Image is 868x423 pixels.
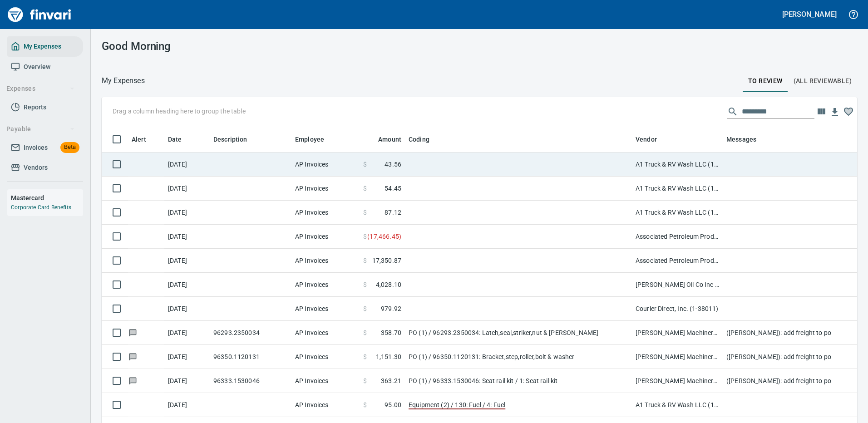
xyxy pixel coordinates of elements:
[5,4,74,25] img: Finvari
[128,354,138,359] span: Has messages
[405,369,632,393] td: PO (1) / 96333.1530046: Seat rail kit / 1: Seat rail kit
[378,134,401,145] span: Amount
[385,184,401,193] span: 54.45
[363,208,367,217] span: $
[794,75,852,87] span: (All Reviewable)
[381,376,401,385] span: 363.21
[291,273,360,297] td: AP Invoices
[3,80,79,97] button: Expenses
[6,123,75,135] span: Payable
[7,138,83,158] a: InvoicesBeta
[24,61,50,73] span: Overview
[726,134,756,145] span: Messages
[291,152,360,177] td: AP Invoices
[295,134,336,145] span: Employee
[164,369,210,393] td: [DATE]
[291,369,360,393] td: AP Invoices
[632,225,723,249] td: Associated Petroleum Products Inc (APP) (1-23098)
[366,134,401,145] span: Amount
[409,134,441,145] span: Coding
[102,40,339,53] h3: Good Morning
[381,328,401,337] span: 358.70
[632,321,723,345] td: [PERSON_NAME] Machinery Co (1-10794)
[385,208,401,217] span: 87.12
[363,328,367,337] span: $
[291,345,360,369] td: AP Invoices
[291,297,360,321] td: AP Invoices
[102,75,145,86] nav: breadcrumb
[164,297,210,321] td: [DATE]
[7,36,83,57] a: My Expenses
[363,184,367,193] span: $
[381,304,401,313] span: 979.92
[363,232,367,241] span: $
[632,273,723,297] td: [PERSON_NAME] Oil Co Inc (1-38025)
[164,201,210,225] td: [DATE]
[291,177,360,201] td: AP Invoices
[632,345,723,369] td: [PERSON_NAME] Machinery Co (1-10794)
[632,249,723,273] td: Associated Petroleum Products Inc (APP) (1-23098)
[3,121,79,138] button: Payable
[291,393,360,417] td: AP Invoices
[168,134,194,145] span: Date
[363,376,367,385] span: $
[363,280,367,289] span: $
[632,177,723,201] td: A1 Truck & RV Wash LLC (1-30656)
[6,83,75,94] span: Expenses
[102,75,145,86] p: My Expenses
[168,134,182,145] span: Date
[632,201,723,225] td: A1 Truck & RV Wash LLC (1-30656)
[363,160,367,169] span: $
[363,400,367,409] span: $
[213,134,247,145] span: Description
[164,177,210,201] td: [DATE]
[405,393,632,417] td: Equipment (2) / 130: Fuel / 4: Fuel
[210,321,291,345] td: 96293.2350034
[24,102,46,113] span: Reports
[7,157,83,178] a: Vendors
[405,321,632,345] td: PO (1) / 96293.2350034: Latch,seal,striker,nut & [PERSON_NAME]
[363,304,367,313] span: $
[405,345,632,369] td: PO (1) / 96350.1120131: Bracket,step,roller,bolt & washer
[11,193,83,203] h6: Mastercard
[132,134,146,145] span: Alert
[128,330,138,335] span: Has messages
[636,134,669,145] span: Vendor
[210,369,291,393] td: 96333.1530046
[748,75,783,87] span: To Review
[291,249,360,273] td: AP Invoices
[842,105,855,118] button: Column choices favorited. Click to reset to default
[164,273,210,297] td: [DATE]
[780,7,839,21] button: [PERSON_NAME]
[385,400,401,409] span: 95.00
[363,256,367,265] span: $
[385,160,401,169] span: 43.56
[164,321,210,345] td: [DATE]
[291,321,360,345] td: AP Invoices
[291,225,360,249] td: AP Invoices
[814,105,828,118] button: Choose columns to display
[132,134,158,145] span: Alert
[372,256,401,265] span: 17,350.87
[164,393,210,417] td: [DATE]
[632,152,723,177] td: A1 Truck & RV Wash LLC (1-30656)
[164,152,210,177] td: [DATE]
[291,201,360,225] td: AP Invoices
[60,142,79,152] span: Beta
[409,134,429,145] span: Coding
[632,297,723,321] td: Courier Direct, Inc. (1-38011)
[636,134,657,145] span: Vendor
[164,345,210,369] td: [DATE]
[24,142,48,153] span: Invoices
[367,232,401,241] span: ( 17,466.45 )
[363,352,367,361] span: $
[295,134,324,145] span: Employee
[24,162,48,173] span: Vendors
[376,280,401,289] span: 4,028.10
[11,204,71,211] a: Corporate Card Benefits
[828,105,842,119] button: Download Table
[632,369,723,393] td: [PERSON_NAME] Machinery Co (1-10794)
[726,134,768,145] span: Messages
[7,97,83,118] a: Reports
